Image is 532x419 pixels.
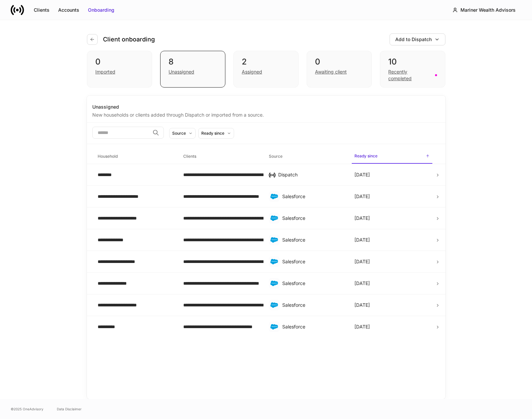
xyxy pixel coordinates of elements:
span: Household [95,150,175,163]
h6: Ready since [354,153,378,159]
div: 8 [169,56,217,67]
div: Source [172,130,186,136]
div: Unassigned [92,104,440,110]
button: Onboarding [84,5,119,15]
h6: Household [98,153,118,159]
button: Mariner Wealth Advisors [447,4,521,16]
div: Clients [34,7,49,13]
div: Salesforce [282,258,344,265]
p: [DATE] [354,215,370,222]
div: Awaiting client [315,68,347,75]
div: Salesforce [282,215,344,222]
div: Accounts [58,7,79,13]
div: Dispatch [278,171,344,178]
div: Unassigned [169,68,194,75]
div: Ready since [201,130,224,136]
div: 0 [315,56,363,67]
button: Clients [29,5,54,15]
div: 10Recently completed [380,51,445,88]
p: [DATE] [354,302,370,308]
div: Salesforce [282,237,344,243]
a: Data Disclaimer [57,406,82,412]
div: 0 [95,56,144,67]
button: Add to Dispatch [390,33,445,45]
h6: Source [269,153,283,159]
div: Salesforce [282,323,344,330]
h6: Clients [183,153,196,159]
p: [DATE] [354,280,370,287]
p: [DATE] [354,193,370,200]
div: Imported [95,68,115,75]
div: 2 [242,56,290,67]
div: 8Unassigned [160,51,225,88]
div: Salesforce [282,193,344,200]
button: Source [169,128,196,139]
div: Salesforce [282,302,344,308]
p: [DATE] [354,171,370,178]
p: [DATE] [354,258,370,265]
span: Ready since [352,149,432,164]
div: Assigned [242,68,262,75]
div: Salesforce [282,280,344,287]
div: 0Awaiting client [307,51,372,88]
div: New households or clients added through Dispatch or imported from a source. [92,110,440,118]
div: Mariner Wealth Advisors [460,7,516,13]
span: © 2025 OneAdvisory [11,406,43,412]
p: [DATE] [354,323,370,330]
h4: Client onboarding [103,35,155,43]
div: 2Assigned [233,51,299,88]
div: 10 [388,56,437,67]
span: Clients [181,150,261,163]
div: Recently completed [388,68,431,82]
div: Onboarding [88,7,114,13]
div: Add to Dispatch [395,36,432,43]
button: Accounts [54,5,84,15]
button: Ready since [198,128,234,139]
div: 0Imported [87,51,152,88]
p: [DATE] [354,237,370,243]
span: Source [266,150,346,163]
